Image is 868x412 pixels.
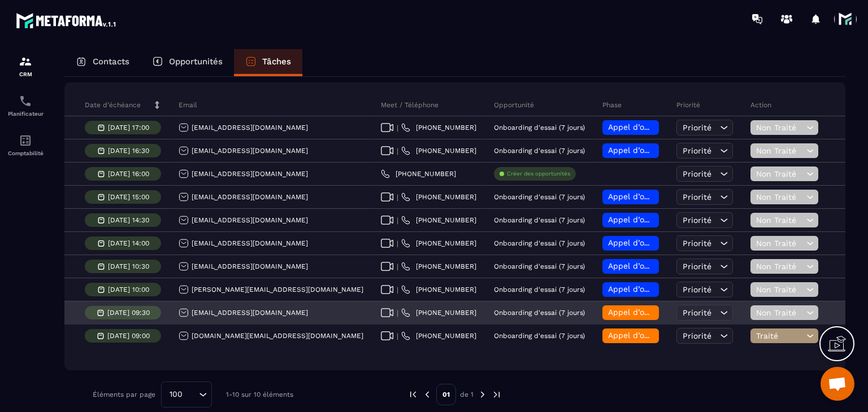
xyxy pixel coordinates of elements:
p: Comptabilité [3,150,48,156]
span: Non Traité [756,123,804,132]
a: [PHONE_NUMBER] [401,262,476,271]
span: Appel d’onboarding terminée [608,331,721,340]
a: [PHONE_NUMBER] [401,308,476,317]
span: Priorité [683,308,711,317]
span: Appel d’onboarding planifié [608,192,715,201]
p: Onboarding d'essai (7 jours) [494,332,585,340]
img: next [492,389,502,400]
p: [DATE] 10:30 [108,262,149,270]
span: Appel d’onboarding terminée [608,308,721,317]
span: Non Traité [756,169,804,178]
p: Onboarding d'essai (7 jours) [494,309,585,317]
div: Search for option [161,382,212,407]
span: Traité [756,331,804,340]
p: [DATE] 09:00 [107,332,150,340]
p: Priorité [676,100,700,109]
p: Onboarding d'essai (7 jours) [494,124,585,132]
span: Appel d’onboarding planifié [608,238,715,247]
img: prev [408,389,418,400]
p: Éléments par page [93,391,155,398]
span: Non Traité [756,262,804,271]
span: | [397,239,398,248]
span: Priorité [683,123,711,132]
span: | [397,147,398,155]
span: | [397,124,398,132]
span: | [397,286,398,294]
p: Tâches [262,56,291,67]
a: Ouvrir le chat [821,367,854,401]
p: Onboarding d'essai (7 jours) [494,193,585,201]
span: | [397,332,398,340]
p: CRM [3,71,48,77]
span: Appel d’onboarding planifié [608,261,715,270]
span: Appel d’onboarding planifié [608,284,715,293]
a: [PHONE_NUMBER] [401,285,476,294]
span: Priorité [683,285,711,294]
p: [DATE] 14:30 [108,216,149,224]
span: Non Traité [756,239,804,248]
p: 01 [436,384,456,405]
input: Search for option [186,388,196,401]
p: [DATE] 15:00 [108,193,149,201]
p: Onboarding d'essai (7 jours) [494,147,585,155]
span: | [397,262,398,271]
span: Non Traité [756,192,804,201]
p: Meet / Téléphone [381,100,439,109]
span: Priorité [683,262,711,271]
a: [PHONE_NUMBER] [401,331,476,340]
p: [DATE] 14:00 [108,239,149,247]
span: Priorité [683,331,711,340]
p: Opportunité [494,100,534,109]
span: Priorité [683,239,711,248]
span: Priorité [683,216,711,225]
span: | [397,193,398,201]
a: schedulerschedulerPlanificateur [3,86,48,125]
span: Priorité [683,146,711,155]
p: [DATE] 09:30 [107,309,150,317]
p: [DATE] 16:30 [108,147,149,155]
span: Appel d’onboarding planifié [608,146,715,155]
a: Tâches [234,49,302,76]
img: scheduler [19,94,32,108]
a: [PHONE_NUMBER] [401,216,476,225]
span: Non Traité [756,308,804,317]
a: [PHONE_NUMBER] [401,146,476,155]
p: [DATE] 17:00 [108,124,149,132]
p: Email [179,100,197,109]
span: Priorité [683,169,711,178]
p: Onboarding d'essai (7 jours) [494,216,585,224]
p: Action [750,100,771,109]
a: [PHONE_NUMBER] [401,192,476,201]
span: Priorité [683,192,711,201]
a: [PHONE_NUMBER] [401,123,476,132]
p: Onboarding d'essai (7 jours) [494,239,585,247]
img: prev [422,389,432,400]
span: | [397,216,398,225]
p: Phase [602,100,622,109]
span: 100 [166,388,186,401]
p: Créer des opportunités [507,170,570,178]
span: Non Traité [756,146,804,155]
img: formation [19,55,32,68]
p: 1-10 sur 10 éléments [226,391,293,398]
p: Date d’échéance [85,100,141,109]
p: Onboarding d'essai (7 jours) [494,262,585,270]
span: Appel d’onboarding planifié [608,122,715,132]
a: formationformationCRM [3,46,48,86]
p: Planificateur [3,111,48,117]
img: logo [16,10,118,30]
p: [DATE] 10:00 [108,286,149,293]
a: accountantaccountantComptabilité [3,125,48,165]
a: [PHONE_NUMBER] [381,169,456,178]
img: next [478,389,488,400]
span: Non Traité [756,285,804,294]
span: Appel d’onboarding planifié [608,215,715,224]
p: Contacts [93,56,129,67]
img: accountant [19,134,32,147]
a: Opportunités [141,49,234,76]
p: [DATE] 16:00 [108,170,149,178]
p: Opportunités [169,56,223,67]
p: de 1 [460,390,474,399]
a: Contacts [64,49,141,76]
span: | [397,309,398,317]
